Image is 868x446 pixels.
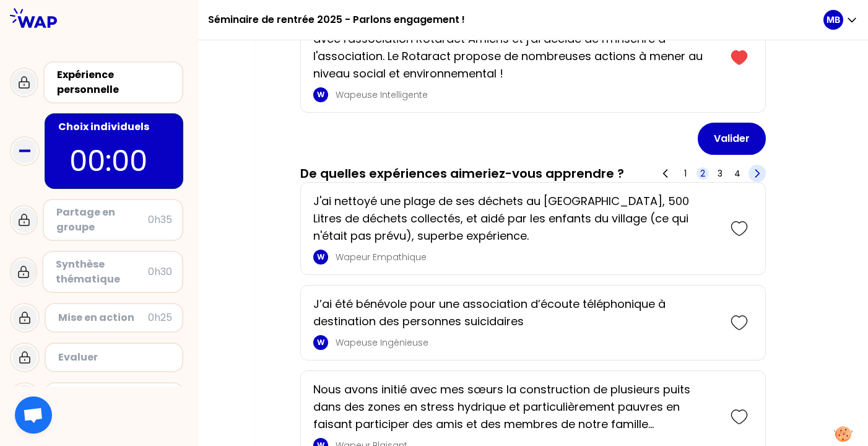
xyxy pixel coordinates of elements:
p: W [317,252,324,262]
div: Partage en groupe [56,205,148,235]
button: Valider [698,123,766,155]
p: J’ai été bénévole pour une association d’écoute téléphonique à destination des personnes suicidaires [313,295,718,330]
p: Wapeuse Ingénieuse [336,336,718,349]
div: Choix individuels [58,120,172,134]
div: 0h25 [148,310,172,325]
p: Wapeur Empathique [336,251,718,263]
div: Ouvrir le chat [15,396,52,434]
span: 4 [734,167,740,180]
button: MB [823,10,858,30]
div: Synthèse thématique [56,257,148,287]
h3: De quelles expériences aimeriez-vous apprendre ? [300,165,624,182]
p: [DATE], j'ai participé à une matinée de ramassage de déchets ([DATE]) avec l'association Rotaract... [313,13,718,82]
p: J'ai nettoyé une plage de ses déchets au [GEOGRAPHIC_DATA], 500 Litres de déchets collectés, et a... [313,193,718,245]
p: W [317,90,324,100]
div: Mise en action [58,310,148,325]
div: 0h30 [148,265,172,279]
p: W [317,338,324,348]
div: Expérience personnelle [57,68,172,97]
p: MB [827,14,840,26]
span: 3 [718,167,723,180]
p: Wapeuse Intelligente [336,89,718,101]
div: 0h35 [148,212,172,227]
div: Evaluer [58,350,172,365]
p: Nous avons initié avec mes sœurs la construction de plusieurs puits dans des zones en stress hydr... [313,381,718,433]
span: 1 [684,167,687,180]
p: 00:00 [69,139,158,183]
span: 2 [700,167,705,180]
